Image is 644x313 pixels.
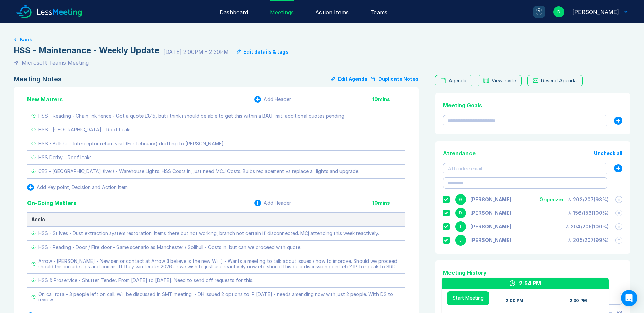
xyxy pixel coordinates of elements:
button: Add Header [254,96,291,103]
div: 2:30 PM [570,298,587,304]
div: 204 / 205 ( 100 %) [565,224,609,229]
div: 2:54 PM [519,279,541,287]
div: HSS Derby - Roof leaks - [38,155,95,160]
button: Add Header [254,200,291,206]
div: Gemma White [470,197,511,202]
div: David Hayter [470,210,511,216]
div: Jonny Welbourn [470,237,511,243]
button: Duplicate Notes [370,75,419,83]
button: View Invite [478,75,522,86]
div: 156 / 156 ( 100 %) [568,210,609,216]
div: David Hayter [572,8,619,16]
button: Edit Agenda [331,75,367,83]
div: Meeting Goals [443,101,622,109]
div: HSS - Bellshill - Interceptor return visit (For february) drafting to [PERSON_NAME]. [38,141,225,146]
div: HSS - St Ives - Dust extraction system restoration. Items there but not working, branch not certa... [38,231,379,236]
div: Meeting Notes [14,75,62,83]
div: Add Key point, Decision and Action Item [37,185,128,190]
a: Agenda [435,75,472,86]
div: Attendance [443,149,476,158]
div: HSS - Reading - Door / Fire door - Same scenario as Manchester / Solihull - Costs in, but can we ... [38,245,301,250]
div: On call rota - 3 people left on call. Will be discussed in SMT meeting. - DH issued 2 options to ... [38,292,401,302]
div: HSS & Proservice - Shutter Tender. From [DATE] to [DATE]. Need to send off requests for this. [38,278,253,283]
button: Edit details & tags [237,49,289,55]
div: I [455,221,466,232]
div: View Invite [492,78,516,83]
div: 10 mins [372,200,405,206]
div: ? [536,8,542,15]
a: ? [525,6,545,18]
div: CES - [GEOGRAPHIC_DATA] (Iver) - Warehouse Lights. HSS Costs in, just need MCJ Costs. Bulbs repla... [38,169,360,174]
div: Accio [31,217,401,222]
div: Edit details & tags [243,49,289,55]
div: 205 / 207 ( 99 %) [568,237,609,243]
div: Open Intercom Messenger [621,290,637,306]
button: Start Meeting [447,291,489,305]
div: Arrow - [PERSON_NAME] - New senior contact at Arrow (I believe is the new Will ) - Wants a meetin... [38,258,401,269]
div: 10 mins [372,97,405,102]
div: Add Header [264,200,291,206]
div: Resend Agenda [541,78,577,83]
div: 202 / 207 ( 98 %) [568,197,609,202]
button: Uncheck all [594,151,622,156]
div: HSS - Maintenance - Weekly Update [14,45,159,56]
div: Meeting History [443,269,622,277]
div: HSS - Reading - Chain link fence - Got a quote £815, but i think i should be able to get this wit... [38,113,344,119]
div: G [455,194,466,205]
div: Organizer [539,197,564,202]
div: Microsoft Teams Meeting [22,59,89,67]
button: Add Key point, Decision and Action Item [27,184,128,191]
div: Iain Parnell [470,224,511,229]
button: Back [20,37,32,42]
a: Back [14,37,630,42]
div: On-Going Matters [27,199,76,207]
div: J [455,235,466,246]
div: D [455,208,466,218]
button: Resend Agenda [527,75,583,86]
div: Agenda [449,78,466,83]
div: New Matters [27,95,63,103]
div: D [553,6,564,17]
div: 2:00 PM [505,298,523,304]
div: Add Header [264,97,291,102]
div: [DATE] 2:00PM - 2:30PM [163,48,229,56]
div: HSS - [GEOGRAPHIC_DATA] - Roof Leaks. [38,127,133,132]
